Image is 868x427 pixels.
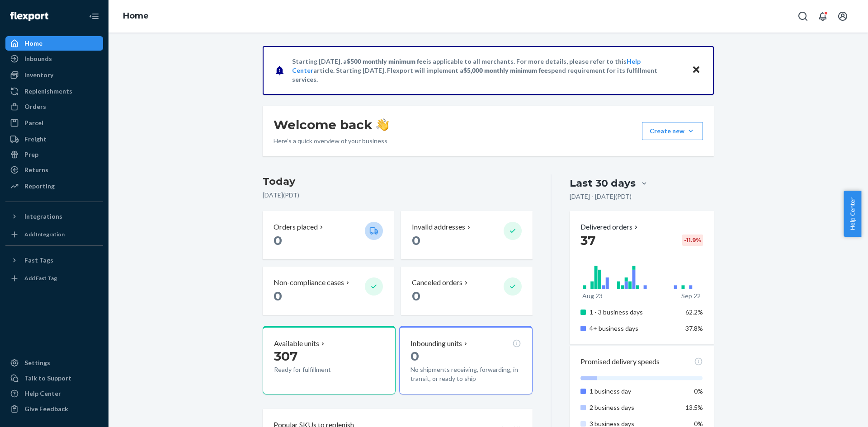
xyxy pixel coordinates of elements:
span: $5,000 monthly minimum fee [463,66,548,74]
a: Add Integration [5,227,103,242]
img: Flexport logo [10,12,48,21]
h1: Welcome back [274,117,389,133]
a: Orders [5,99,103,114]
a: Replenishments [5,84,103,99]
button: Create new [642,122,703,140]
p: 4+ business days [590,324,679,333]
button: Available units307Ready for fulfillment [263,326,396,394]
span: 0 [412,233,420,248]
span: $500 monthly minimum fee [347,57,426,65]
div: Talk to Support [24,374,71,383]
p: No shipments receiving, forwarding, in transit, or ready to ship [410,365,521,383]
p: 1 - 3 business days [590,308,679,317]
span: 0 [412,288,420,304]
span: 37 [580,233,595,248]
p: Non-compliance cases [274,277,344,288]
a: Settings [5,356,103,370]
div: Reporting [24,182,55,191]
div: Help Center [24,389,61,398]
button: Orders placed 0 [263,211,394,259]
a: Inventory [5,68,103,82]
span: 0 [274,233,282,248]
span: 0 [274,288,282,304]
div: Last 30 days [570,176,636,190]
p: Aug 23 [582,291,603,300]
a: Prep [5,147,103,162]
div: Give Feedback [24,404,68,413]
a: Reporting [5,179,103,193]
div: Prep [24,150,38,159]
h3: Today [263,174,533,189]
img: hand-wave emoji [376,118,389,131]
button: Close Navigation [85,7,103,25]
a: Help Center [5,386,103,401]
span: 13.5% [685,404,703,411]
a: Returns [5,163,103,177]
div: Inventory [24,70,53,80]
div: Fast Tags [24,256,53,265]
div: Add Fast Tag [24,274,57,282]
div: Settings [24,358,50,367]
p: Promised delivery speeds [580,357,660,367]
button: Non-compliance cases 0 [263,267,394,315]
p: 1 business day [590,387,679,396]
a: Add Fast Tag [5,271,103,286]
p: Starting [DATE], a is applicable to all merchants. For more details, please refer to this article... [292,57,683,84]
div: Inbounds [24,54,52,63]
p: Sep 22 [681,291,701,300]
p: Orders placed [274,222,318,232]
div: Returns [24,165,48,174]
a: Parcel [5,116,103,130]
div: Home [24,39,42,48]
button: Integrations [5,209,103,224]
div: Integrations [24,212,62,221]
div: Orders [24,102,46,111]
button: Inbounding units0No shipments receiving, forwarding, in transit, or ready to ship [399,326,532,394]
button: Open account menu [834,7,852,25]
p: Available units [274,338,319,349]
span: 62.2% [685,308,703,316]
p: Ready for fulfillment [274,365,358,374]
p: [DATE] ( PDT ) [263,191,533,200]
p: Canceled orders [412,277,462,288]
a: Inbounds [5,52,103,66]
a: Talk to Support [5,371,103,385]
span: 0 [410,348,419,364]
span: 37.8% [685,324,703,332]
p: Inbounding units [410,338,462,349]
button: Open Search Box [794,7,812,25]
a: Freight [5,132,103,146]
div: -11.9 % [682,235,703,246]
a: Home [5,36,103,51]
div: Parcel [24,118,43,127]
button: Give Feedback [5,402,103,416]
button: Fast Tags [5,253,103,267]
button: Canceled orders 0 [401,267,532,315]
p: [DATE] - [DATE] ( PDT ) [570,192,632,201]
span: 0% [694,387,703,395]
button: Open notifications [814,7,832,25]
p: 2 business days [590,403,679,412]
span: 307 [274,348,297,364]
button: Delivered orders [580,222,640,232]
p: Invalid addresses [412,222,465,232]
button: Help Center [844,191,861,237]
button: Invalid addresses 0 [401,211,532,259]
div: Add Integration [24,230,65,238]
ol: breadcrumbs [116,3,156,29]
a: Home [123,11,149,21]
div: Freight [24,135,47,144]
button: Close [690,64,702,77]
p: Here’s a quick overview of your business [274,136,389,145]
div: Replenishments [24,87,72,96]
